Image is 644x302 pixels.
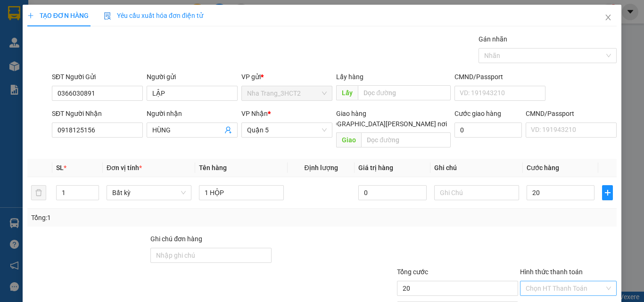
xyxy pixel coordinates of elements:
[102,12,125,34] img: logo.jpg
[58,14,93,58] b: Gửi khách hàng
[361,132,451,147] input: Dọc đường
[79,45,130,57] li: (c) 2017
[304,164,338,171] span: Định lượng
[104,12,203,19] span: Yêu cầu xuất hóa đơn điện tử
[336,85,358,100] span: Lấy
[52,72,143,82] div: SĐT Người Gửi
[247,86,327,100] span: Nha Trang_3HCT2
[199,164,227,171] span: Tên hàng
[147,72,238,82] div: Người gửi
[27,12,34,19] span: plus
[112,186,186,200] span: Bất kỳ
[52,108,143,119] div: SĐT Người Nhận
[147,108,238,119] div: Người nhận
[31,212,249,223] div: Tổng: 1
[56,164,64,171] span: SL
[603,189,612,196] span: plus
[358,185,426,200] input: 0
[454,110,501,117] label: Cước giao hàng
[434,185,519,200] input: Ghi Chú
[358,85,451,100] input: Dọc đường
[602,185,613,200] button: plus
[31,185,46,200] button: delete
[224,126,232,134] span: user-add
[336,73,363,81] span: Lấy hàng
[241,110,268,117] span: VP Nhận
[318,119,451,129] span: [GEOGRAPHIC_DATA][PERSON_NAME] nơi
[526,108,617,119] div: CMND/Passport
[104,12,111,20] img: icon
[527,164,559,171] span: Cước hàng
[199,185,284,200] input: VD: Bàn, Ghế
[336,132,361,147] span: Giao
[358,164,393,171] span: Giá trị hàng
[241,72,332,82] div: VP gửi
[479,35,507,43] label: Gán nhãn
[430,159,523,177] th: Ghi chú
[336,110,366,117] span: Giao hàng
[150,248,272,263] input: Ghi chú đơn hàng
[12,61,52,122] b: Phương Nam Express
[454,122,522,138] input: Cước giao hàng
[27,12,89,19] span: TẠO ĐƠN HÀNG
[520,268,583,276] label: Hình thức thanh toán
[107,164,142,171] span: Đơn vị tính
[247,123,327,137] span: Quận 5
[454,72,545,82] div: CMND/Passport
[397,268,428,276] span: Tổng cước
[79,36,130,43] b: [DOMAIN_NAME]
[604,14,612,21] span: close
[150,235,202,243] label: Ghi chú đơn hàng
[595,5,621,31] button: Close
